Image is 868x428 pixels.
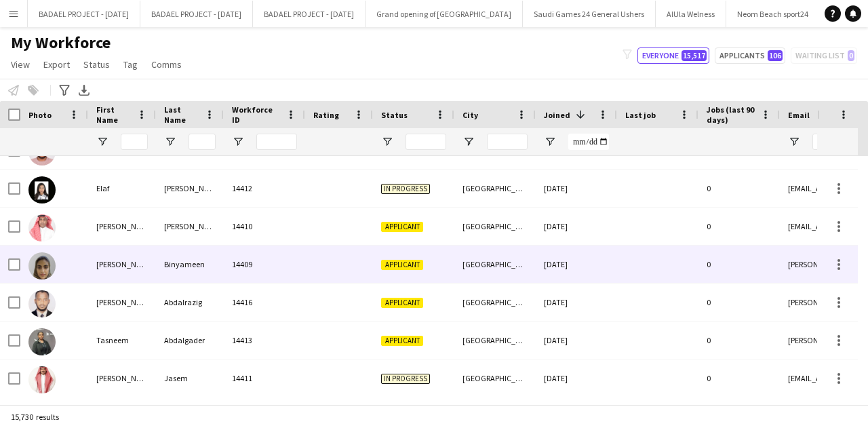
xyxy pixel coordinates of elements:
[454,246,536,283] div: [GEOGRAPHIC_DATA]
[78,56,115,73] a: Status
[381,374,430,384] span: In progress
[544,110,570,120] span: Joined
[224,170,305,207] div: 14412
[536,322,617,359] div: [DATE]
[454,284,536,321] div: [GEOGRAPHIC_DATA]
[224,359,305,397] div: 14411
[96,136,108,148] button: Open Filter Menu
[146,56,187,73] a: Comms
[536,284,617,321] div: [DATE]
[788,136,800,148] button: Open Filter Menu
[381,136,393,148] button: Open Filter Menu
[366,1,523,27] button: Grand opening of [GEOGRAPHIC_DATA]
[5,56,35,73] a: View
[523,1,656,27] button: Saudi Games 24 General Ushers
[256,134,297,150] input: Workforce ID Filter Input
[381,336,423,346] span: Applicant
[682,50,707,61] span: 15,517
[28,176,56,203] img: Elaf Mohamed
[637,47,709,64] button: Everyone15,517
[536,208,617,245] div: [DATE]
[313,110,339,120] span: Rating
[151,58,182,71] span: Comms
[156,284,224,321] div: Abdalrazig
[156,208,224,245] div: [PERSON_NAME]
[118,56,143,73] a: Tag
[156,246,224,283] div: Binyameen
[83,58,110,71] span: Status
[28,1,140,27] button: BADAEL PROJECT - [DATE]
[698,322,780,359] div: 0
[536,359,617,397] div: [DATE]
[698,359,780,397] div: 0
[189,134,216,150] input: Last Name Filter Input
[768,50,783,61] span: 106
[698,246,780,283] div: 0
[156,170,224,207] div: [PERSON_NAME]
[28,290,56,317] img: Suhail Abdalrazig
[462,110,478,120] span: City
[568,134,609,150] input: Joined Filter Input
[454,322,536,359] div: [GEOGRAPHIC_DATA]
[88,322,156,359] div: Tasneem
[381,222,423,232] span: Applicant
[406,134,446,150] input: Status Filter Input
[381,184,430,194] span: In progress
[123,58,138,71] span: Tag
[381,260,423,270] span: Applicant
[253,1,366,27] button: BADAEL PROJECT - [DATE]
[224,322,305,359] div: 14413
[88,359,156,397] div: [PERSON_NAME]
[487,134,528,150] input: City Filter Input
[156,359,224,397] div: Jasem
[698,170,780,207] div: 0
[11,58,30,71] span: View
[536,246,617,283] div: [DATE]
[625,110,656,120] span: Last job
[28,328,56,355] img: Tasneem Abdalgader
[11,33,111,53] span: My Workforce
[698,208,780,245] div: 0
[224,246,305,283] div: 14409
[656,1,726,27] button: AlUla Welness
[38,56,75,73] a: Export
[28,252,56,279] img: Samaha Binyameen
[726,1,820,27] button: Neom Beach sport24
[454,359,536,397] div: [GEOGRAPHIC_DATA]
[232,136,244,148] button: Open Filter Menu
[28,214,56,241] img: Mohammed Adam
[707,104,755,125] span: Jobs (last 90 days)
[462,136,475,148] button: Open Filter Menu
[788,110,810,120] span: Email
[88,170,156,207] div: Elaf
[88,284,156,321] div: [PERSON_NAME]
[28,110,52,120] span: Photo
[43,58,70,71] span: Export
[164,136,176,148] button: Open Filter Menu
[28,366,56,393] img: Yousef Jasem
[88,208,156,245] div: [PERSON_NAME]
[698,284,780,321] div: 0
[140,1,253,27] button: BADAEL PROJECT - [DATE]
[536,170,617,207] div: [DATE]
[224,284,305,321] div: 14416
[454,170,536,207] div: [GEOGRAPHIC_DATA]
[76,82,92,98] app-action-btn: Export XLSX
[56,82,73,98] app-action-btn: Advanced filters
[121,134,148,150] input: First Name Filter Input
[232,104,281,125] span: Workforce ID
[544,136,556,148] button: Open Filter Menu
[164,104,199,125] span: Last Name
[381,298,423,308] span: Applicant
[224,208,305,245] div: 14410
[156,322,224,359] div: Abdalgader
[88,246,156,283] div: [PERSON_NAME]
[715,47,785,64] button: Applicants106
[96,104,132,125] span: First Name
[381,110,408,120] span: Status
[454,208,536,245] div: [GEOGRAPHIC_DATA]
